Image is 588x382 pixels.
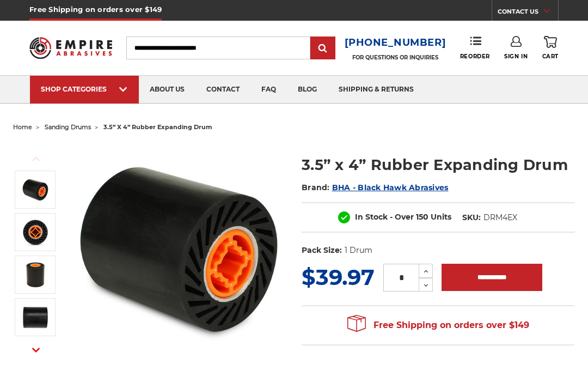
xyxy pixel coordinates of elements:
[23,147,49,171] button: Previous
[45,123,91,131] a: sanding drums
[498,5,558,21] a: CONTACT US
[328,76,425,104] a: shipping & returns
[355,212,388,222] span: In Stock
[250,76,287,104] a: faq
[73,143,286,356] img: 3.5 inch rubber expanding drum for sanding belt
[302,245,342,256] dt: Pack Size:
[460,53,490,60] span: Reorder
[22,304,49,331] img: 3.5” x 4” Rubber Expanding Drum
[347,314,529,336] span: Free Shipping on orders over $149
[312,38,334,59] input: Submit
[302,154,575,175] h1: 3.5” x 4” Rubber Expanding Drum
[41,85,128,93] div: SHOP CATEGORIES
[22,261,49,288] img: Rubber expanding wheel for sanding drum
[542,36,559,60] a: Cart
[504,53,528,60] span: Sign In
[195,76,250,104] a: contact
[29,32,112,64] img: Empire Abrasives
[345,245,372,256] dd: 1 Drum
[13,123,32,131] a: home
[462,212,481,223] dt: SKU:
[345,35,446,51] a: [PHONE_NUMBER]
[22,219,49,246] img: 3.5 inch x 4 inch expanding drum
[345,54,446,61] p: FOR QUESTIONS OR INQUIRIES
[460,36,490,59] a: Reorder
[23,338,49,362] button: Next
[542,53,559,60] span: Cart
[416,212,428,222] span: 150
[483,212,517,223] dd: DRM4EX
[431,212,451,222] span: Units
[139,76,195,104] a: about us
[390,212,414,222] span: - Over
[302,183,330,192] span: Brand:
[332,183,449,192] a: BHA - Black Hawk Abrasives
[103,123,212,131] span: 3.5” x 4” rubber expanding drum
[302,264,375,290] span: $39.97
[287,76,328,104] a: blog
[22,176,49,203] img: 3.5 inch rubber expanding drum for sanding belt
